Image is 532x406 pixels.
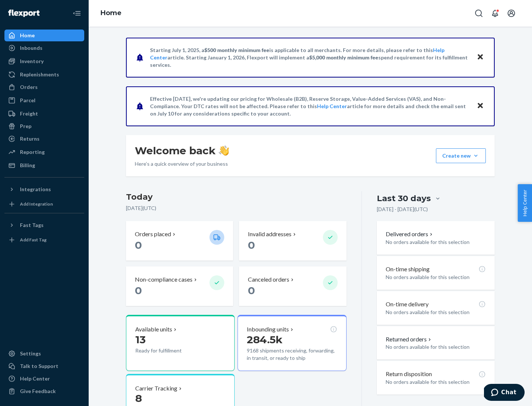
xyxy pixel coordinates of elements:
div: Settings [20,350,41,357]
button: Available units13Ready for fulfillment [126,315,235,371]
p: Non-compliance cases [135,275,192,284]
button: Open notifications [488,6,502,21]
a: Add Integration [4,198,84,210]
div: Last 30 days [377,193,431,204]
p: [DATE] ( UTC ) [126,204,347,212]
span: 13 [135,333,146,346]
div: Integrations [20,186,51,193]
button: Open account menu [504,6,519,21]
p: Return disposition [386,370,432,378]
button: Canceled orders 0 [239,266,346,306]
div: Freight [20,110,38,117]
div: Inbounds [20,44,42,52]
div: Parcel [20,97,35,104]
a: Home [100,9,122,17]
button: Integrations [4,183,84,195]
a: Reporting [4,146,84,158]
a: Add Fast Tag [4,234,84,246]
p: Starting July 1, 2025, a is applicable to all merchants. For more details, please refer to this a... [150,47,470,69]
button: Orders placed 0 [126,221,233,261]
div: Replenishments [20,71,59,78]
p: No orders available for this selection [386,343,486,351]
div: Add Fast Tag [20,237,47,243]
p: 9168 shipments receiving, forwarding, in transit, or ready to ship [247,347,337,362]
p: Here’s a quick overview of your business [135,160,229,168]
img: Flexport logo [8,10,40,17]
button: Fast Tags [4,219,84,231]
a: Help Center [4,373,84,385]
span: 0 [135,284,142,297]
h1: Welcome back [135,144,229,157]
a: Freight [4,108,84,120]
span: 0 [135,239,142,251]
div: Billing [20,162,35,169]
button: Close [475,52,485,63]
button: Non-compliance cases 0 [126,266,233,306]
button: Give Feedback [4,385,84,397]
img: hand-wave emoji [219,145,229,156]
span: 0 [248,284,255,297]
p: Canceled orders [248,275,289,284]
div: Orders [20,83,38,91]
a: Returns [4,133,84,145]
div: Talk to Support [20,362,58,370]
p: [DATE] - [DATE] ( UTC ) [377,206,428,213]
p: On-time delivery [386,300,429,309]
div: Add Integration [20,201,53,207]
p: Carrier Tracking [135,384,177,393]
span: 8 [135,392,142,405]
span: 284.5k [247,333,283,346]
div: Prep [20,123,31,130]
a: Replenishments [4,69,84,80]
button: Invalid addresses 0 [239,221,346,261]
p: No orders available for this selection [386,238,486,246]
div: Fast Tags [20,221,44,229]
ol: breadcrumbs [95,3,127,24]
button: Inbounding units284.5k9168 shipments receiving, forwarding, in transit, or ready to ship [238,315,346,371]
a: Inventory [4,55,84,67]
button: Delivered orders [386,230,434,238]
a: Prep [4,120,84,132]
div: Returns [20,135,40,142]
p: Inbounding units [247,325,289,334]
div: Help Center [20,375,50,382]
a: Help Center [317,103,347,109]
a: Parcel [4,94,84,106]
a: Home [4,30,84,41]
button: Help Center [518,184,532,222]
p: Available units [135,325,172,334]
a: Billing [4,159,84,171]
h3: Today [126,191,347,203]
div: Give Feedback [20,388,56,395]
div: Home [20,32,35,39]
p: No orders available for this selection [386,378,486,386]
p: Ready for fulfillment [135,347,204,354]
button: Returned orders [386,335,433,344]
button: Talk to Support [4,360,84,372]
a: Orders [4,81,84,93]
p: Effective [DATE], we're updating our pricing for Wholesale (B2B), Reserve Storage, Value-Added Se... [150,95,470,117]
span: $500 monthly minimum fee [204,47,269,53]
p: Orders placed [135,230,171,238]
button: Create new [436,148,486,163]
a: Settings [4,348,84,359]
span: $5,000 monthly minimum fee [309,54,378,61]
p: No orders available for this selection [386,273,486,281]
p: On-time shipping [386,265,430,273]
p: No orders available for this selection [386,309,486,316]
button: Close [475,101,485,111]
span: 0 [248,239,255,251]
button: Close Navigation [69,6,84,21]
button: Open Search Box [471,6,486,21]
div: Inventory [20,58,44,65]
div: Reporting [20,148,45,156]
p: Invalid addresses [248,230,291,238]
iframe: Opens a widget where you can chat to one of our agents [484,384,525,402]
a: Inbounds [4,42,84,54]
